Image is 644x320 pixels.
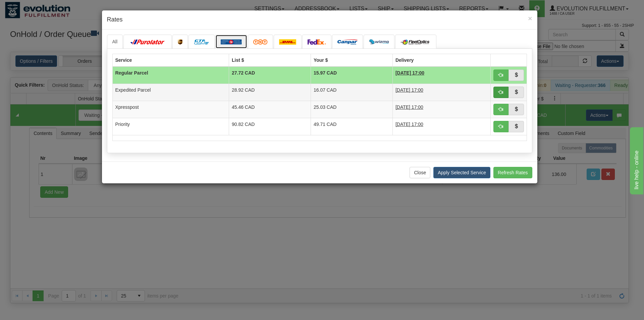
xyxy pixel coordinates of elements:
[392,84,490,101] td: 4 Days
[221,39,242,45] img: Canada_post.png
[311,66,392,84] td: 15.97 CAD
[528,15,532,22] button: Close
[311,84,392,101] td: 16.07 CAD
[395,122,423,127] span: [DATE] 17:00
[311,118,392,135] td: 49.71 CAD
[229,118,311,135] td: 90.82 CAD
[279,39,296,45] img: dhl.png
[629,126,643,194] iframe: chat widget
[528,14,532,22] span: ×
[392,66,490,84] td: 7 Days
[194,39,209,45] img: CarrierLogo_10191.png
[229,54,311,66] th: List $
[229,101,311,118] td: 45.46 CAD
[400,39,431,45] img: CarrierLogo_10182.png
[5,4,62,12] div: live help - online
[311,101,392,118] td: 25.03 CAD
[107,15,532,24] h4: Rates
[112,54,229,66] th: Service
[229,84,311,101] td: 28.92 CAD
[433,167,490,178] button: Apply Selected Service
[112,118,229,135] td: Priority
[392,54,490,66] th: Delivery
[395,87,423,93] span: [DATE] 17:00
[395,104,423,110] span: [DATE] 17:00
[112,84,229,101] td: Expedited Parcel
[308,39,326,45] img: FedEx.png
[112,66,229,84] td: Regular Parcel
[493,167,532,178] button: Refresh Rates
[392,118,490,135] td: 1 Day
[178,39,182,45] img: ups.png
[311,54,392,66] th: Your $
[253,39,268,45] img: tnt.png
[107,35,123,49] a: All
[369,39,389,45] img: wizmo.png
[112,101,229,118] td: Xpresspost
[392,101,490,118] td: 2 Days
[410,167,430,178] button: Close
[129,39,166,45] img: purolator.png
[229,66,311,84] td: 27.72 CAD
[395,70,424,76] span: [DATE] 17:00
[337,39,358,45] img: campar.png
